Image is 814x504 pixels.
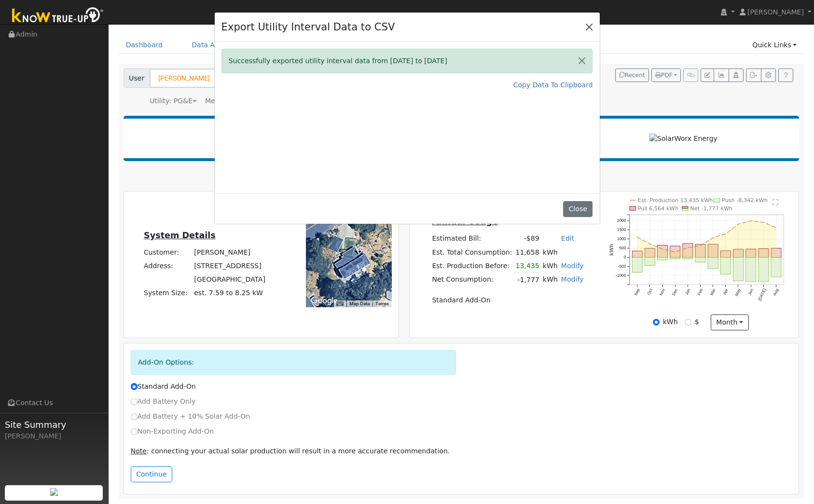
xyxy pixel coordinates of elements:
button: Close [563,201,593,218]
div: Successfully exported utility interval data from [DATE] to [DATE] [221,49,593,73]
a: Copy Data To Clipboard [513,80,593,90]
button: Close [572,49,592,73]
h4: Export Utility Interval Data to CSV [221,19,395,35]
button: Close [582,20,596,33]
